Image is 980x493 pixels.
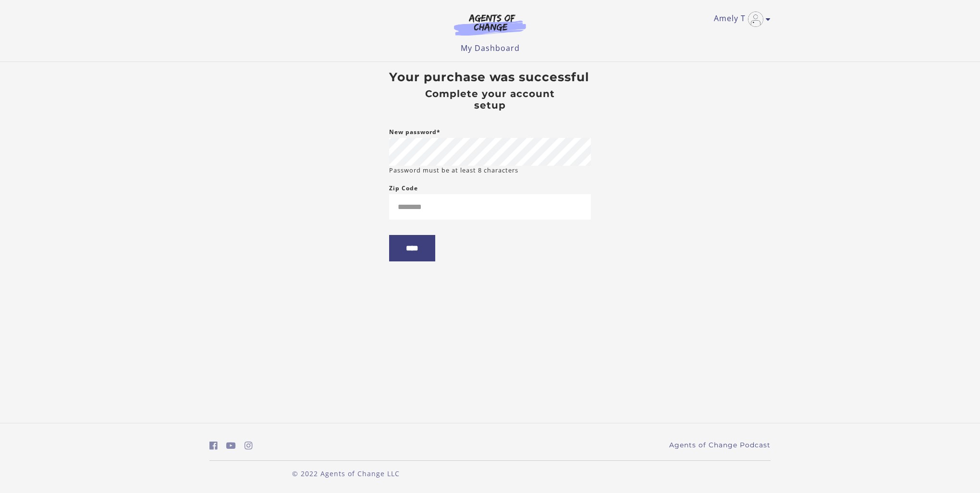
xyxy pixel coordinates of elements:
p: © 2022 Agents of Change LLC [209,468,482,479]
a: Agents of Change Podcast [669,440,771,450]
a: My Dashboard [461,43,520,53]
h3: Your purchase was successful [389,70,591,84]
a: https://www.facebook.com/groups/aswbtestprep (Open in a new window) [209,439,218,453]
a: https://www.youtube.com/c/AgentsofChangeTestPrepbyMeaganMitchell (Open in a new window) [226,439,236,453]
label: New password* [389,126,441,138]
a: Toggle menu [714,12,766,27]
i: https://www.youtube.com/c/AgentsofChangeTestPrepbyMeaganMitchell (Open in a new window) [226,441,236,450]
h4: Complete your account setup [409,88,571,111]
a: https://www.instagram.com/agentsofchangeprep/ (Open in a new window) [245,439,253,453]
label: Zip Code [389,183,418,194]
img: Agents of Change Logo [444,13,536,36]
i: https://www.facebook.com/groups/aswbtestprep (Open in a new window) [209,441,218,450]
i: https://www.instagram.com/agentsofchangeprep/ (Open in a new window) [245,441,253,450]
small: Password must be at least 8 characters [389,166,518,175]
